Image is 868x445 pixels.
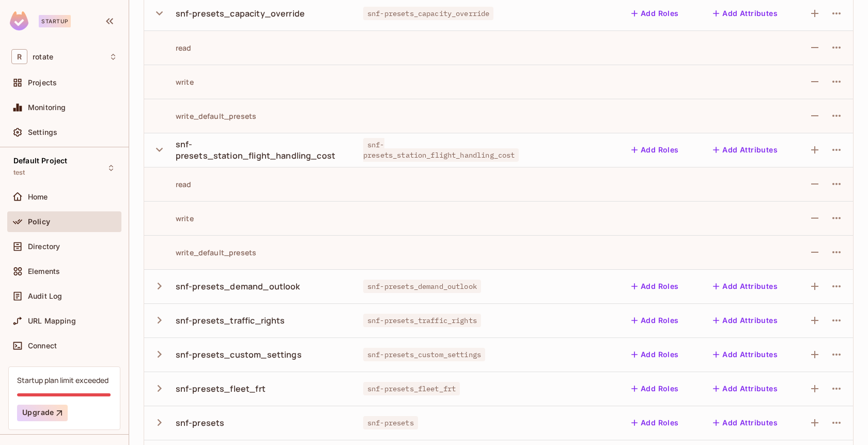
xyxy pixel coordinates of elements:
[363,314,481,327] span: snf-presets_traffic_rights
[176,315,285,326] div: snf-presets_traffic_rights
[709,142,782,158] button: Add Attributes
[176,8,305,19] div: snf-presets_capacity_override
[363,280,481,293] span: snf-presets_demand_outlook
[627,415,683,431] button: Add Roles
[39,15,71,27] div: Startup
[627,5,683,22] button: Add Roles
[17,405,68,421] button: Upgrade
[28,242,60,251] span: Directory
[28,79,57,87] span: Projects
[28,342,57,350] span: Connect
[627,312,683,329] button: Add Roles
[363,348,485,361] span: snf-presets_custom_settings
[28,128,57,136] span: Settings
[152,248,256,257] div: write_default_presets
[28,317,76,325] span: URL Mapping
[363,382,460,395] span: snf-presets_fleet_frt
[13,168,25,177] span: test
[28,103,66,112] span: Monitoring
[709,278,782,295] button: Add Attributes
[28,292,62,300] span: Audit Log
[28,267,60,275] span: Elements
[627,278,683,295] button: Add Roles
[709,346,782,363] button: Add Attributes
[13,157,67,165] span: Default Project
[28,218,50,226] span: Policy
[152,111,256,121] div: write_default_presets
[176,281,300,292] div: snf-presets_demand_outlook
[11,49,27,64] span: R
[363,7,493,20] span: snf-presets_capacity_override
[17,375,109,385] div: Startup plan limit exceeded
[709,5,782,22] button: Add Attributes
[10,11,28,30] img: SReyMgAAAABJRU5ErkJggg==
[709,380,782,397] button: Add Attributes
[709,415,782,431] button: Add Attributes
[152,77,194,87] div: write
[152,43,192,53] div: read
[28,193,48,201] span: Home
[363,138,519,162] span: snf-presets_station_flight_handling_cost
[709,312,782,329] button: Add Attributes
[176,417,225,428] div: snf-presets
[176,383,266,394] div: snf-presets_fleet_frt
[176,349,302,360] div: snf-presets_custom_settings
[152,179,192,189] div: read
[363,416,418,429] span: snf-presets
[627,380,683,397] button: Add Roles
[176,139,347,161] div: snf-presets_station_flight_handling_cost
[627,142,683,158] button: Add Roles
[627,346,683,363] button: Add Roles
[152,213,194,223] div: write
[33,53,53,61] span: Workspace: rotate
